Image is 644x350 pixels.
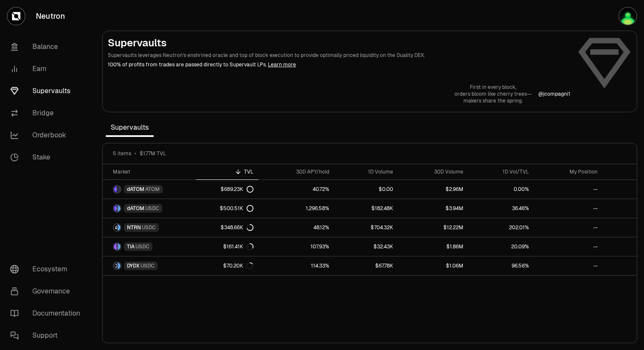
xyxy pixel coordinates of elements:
[145,205,159,212] span: USDC
[118,243,121,250] img: USDC Logo
[103,218,196,237] a: NTRN LogoUSDC LogoNTRNUSDC
[454,91,532,97] p: orders bloom like cherry trees—
[539,168,597,175] div: My Position
[264,168,329,175] div: 30D APY/hold
[223,243,253,250] div: $161.41K
[201,168,253,175] div: TVL
[118,205,121,212] img: USDC Logo
[3,258,92,280] a: Ecosystem
[118,186,121,193] img: ATOM Logo
[221,186,253,193] div: $689.23K
[538,91,570,97] p: @ jcompagni1
[140,150,166,157] span: $1.77M TVL
[106,119,154,136] span: Supervaults
[534,199,602,218] a: --
[534,237,602,256] a: --
[398,218,469,237] a: $12.22M
[221,224,253,231] div: $348.66K
[108,61,570,68] p: 100% of profits from trades are passed directly to Supervault LPs.
[534,180,602,199] a: --
[145,186,160,193] span: ATOM
[259,218,334,237] a: 48.12%
[103,256,196,275] a: DYDX LogoUSDC LogoDYDXUSDC
[3,102,92,124] a: Bridge
[469,199,535,218] a: 36.46%
[398,237,469,256] a: $1.86M
[259,199,334,218] a: 1,296.58%
[108,51,570,59] p: Supervaults leverages Neutron's enshrined oracle and top of block execution to provide optimally ...
[403,168,463,175] div: 30D Volume
[114,262,117,269] img: DYDX Logo
[619,8,636,25] img: Alex
[223,262,253,269] div: $70.20K
[334,218,398,237] a: $704.32K
[113,168,191,175] div: Market
[196,180,259,199] a: $689.23K
[259,237,334,256] a: 107.93%
[196,256,259,275] a: $70.20K
[127,224,141,231] span: NTRN
[3,280,92,302] a: Governance
[114,205,117,212] img: dATOM Logo
[3,324,92,347] a: Support
[114,243,117,250] img: TIA Logo
[454,84,532,91] p: First in every block,
[113,150,131,157] span: 5 items
[103,180,196,199] a: dATOM LogoATOM LogodATOMATOM
[103,199,196,218] a: dATOM LogoUSDC LogodATOMUSDC
[454,84,532,104] a: First in every block,orders bloom like cherry trees—makers share the spring.
[469,237,535,256] a: 20.09%
[118,224,121,231] img: USDC Logo
[259,180,334,199] a: 40.72%
[3,124,92,146] a: Orderbook
[3,146,92,168] a: Stake
[469,218,535,237] a: 202.01%
[534,218,602,237] a: --
[114,224,117,231] img: NTRN Logo
[534,256,602,275] a: --
[196,237,259,256] a: $161.41K
[339,168,393,175] div: 1D Volume
[3,302,92,324] a: Documentation
[141,262,155,269] span: USDC
[127,262,140,269] span: DYDX
[469,180,535,199] a: 0.00%
[469,256,535,275] a: 96.56%
[114,186,117,193] img: dATOM Logo
[196,199,259,218] a: $500.51K
[398,256,469,275] a: $1.06M
[398,180,469,199] a: $2.96M
[127,243,135,250] span: TIA
[103,237,196,256] a: TIA LogoUSDC LogoTIAUSDC
[334,199,398,218] a: $182.48K
[474,168,529,175] div: 1D Vol/TVL
[142,224,156,231] span: USDC
[334,237,398,256] a: $32.43K
[538,91,570,97] a: @jcompagni1
[108,36,570,50] h2: Supervaults
[259,256,334,275] a: 114.33%
[454,97,532,104] p: makers share the spring.
[334,256,398,275] a: $67.78K
[196,218,259,237] a: $348.66K
[127,205,144,212] span: dATOM
[3,80,92,102] a: Supervaults
[127,186,144,193] span: dATOM
[268,61,296,68] a: Learn more
[3,58,92,80] a: Earn
[334,180,398,199] a: $0.00
[135,243,149,250] span: USDC
[118,262,121,269] img: USDC Logo
[220,205,253,212] div: $500.51K
[3,36,92,58] a: Balance
[398,199,469,218] a: $3.94M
